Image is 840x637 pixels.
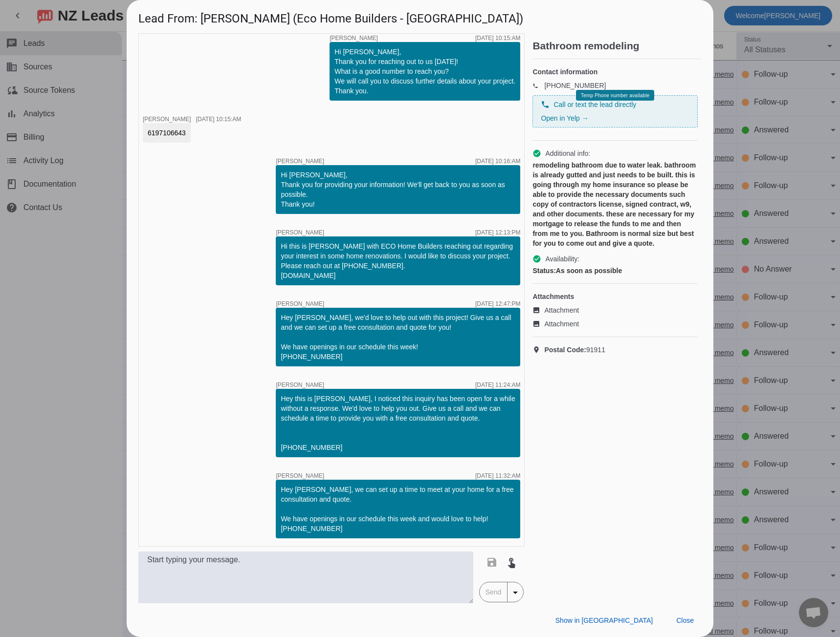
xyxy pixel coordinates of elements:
mat-icon: phone [532,83,544,88]
strong: Postal Code: [544,346,586,354]
span: Attachment [544,319,579,329]
div: Hi [PERSON_NAME], Thank you for reaching out to us [DATE]! What is a good number to reach you? We... [334,47,515,96]
div: As soon as possible [532,266,698,276]
span: [PERSON_NAME] [276,230,324,235]
span: [PERSON_NAME] [276,473,324,479]
a: Attachment [532,319,698,329]
a: Open in Yelp → [541,114,588,122]
div: [DATE] 10:16:AM [475,158,520,164]
span: Temp Phone number available [581,93,649,98]
mat-icon: location_on [532,346,544,354]
button: Show in [GEOGRAPHIC_DATA] [548,612,661,629]
mat-icon: phone [541,100,550,109]
span: [PERSON_NAME] [276,158,324,164]
h4: Contact information [532,67,698,77]
a: Attachment [532,305,698,315]
div: [DATE] 10:15:AM [475,35,520,41]
span: [PERSON_NAME] [276,301,324,307]
div: Hey this is [PERSON_NAME], I noticed this inquiry has been open for a while without a response. W... [281,394,515,452]
div: Hey [PERSON_NAME], we'd love to help out with this project! Give us a call and we can set up a fr... [281,313,515,361]
mat-icon: check_circle [532,255,541,263]
mat-icon: image [532,306,544,314]
span: [PERSON_NAME] [330,35,378,41]
mat-icon: image [532,320,544,328]
span: Call or text the lead directly [553,100,636,109]
button: Close [668,612,702,629]
span: Availability: [545,254,579,264]
div: [DATE] 11:24:AM [475,382,520,388]
div: remodeling bathroom due to water leak. bathroom is already gutted and just needs to be built. thi... [532,160,698,248]
div: [DATE] 12:47:PM [475,301,520,307]
div: Hi this is [PERSON_NAME] with ECO Home Builders reaching out regarding your interest in some home... [281,241,515,280]
span: Show in [GEOGRAPHIC_DATA] [555,616,653,624]
div: [DATE] 11:32:AM [475,473,520,479]
mat-icon: check_circle [532,149,541,158]
div: Hi [PERSON_NAME], Thank you for providing your information! We'll get back to you as soon as poss... [281,170,515,209]
div: Hey [PERSON_NAME], we can set up a time to meet at your home for a free consultation and quote. W... [281,485,515,533]
strong: Status: [532,267,555,275]
h2: Bathroom remodeling [532,41,702,51]
h4: Attachments [532,292,698,301]
span: [PERSON_NAME] [276,382,324,388]
span: 91911 [544,345,605,355]
div: 6197106643 [148,128,186,138]
span: Attachment [544,305,579,315]
div: [DATE] 12:13:PM [475,230,520,235]
mat-icon: arrow_drop_down [509,587,521,598]
mat-icon: touch_app [506,556,517,568]
span: Close [676,616,694,624]
div: [DATE] 10:15:AM [196,116,241,122]
span: Additional info: [545,149,590,158]
a: [PHONE_NUMBER] [544,82,606,89]
span: [PERSON_NAME] [143,116,191,123]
